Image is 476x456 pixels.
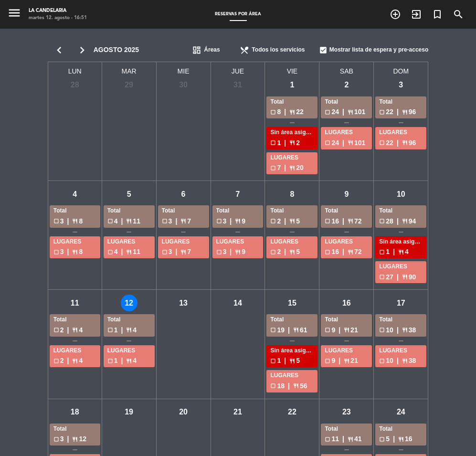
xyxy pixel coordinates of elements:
[126,249,132,255] span: restaurant
[71,43,94,57] i: chevron_right
[53,325,96,336] div: 2 4
[121,77,138,94] div: 29
[53,424,96,434] div: Total
[284,162,286,173] span: |
[72,327,78,333] span: restaurant
[325,206,368,216] div: Total
[289,218,295,224] span: restaurant
[397,138,399,148] span: |
[7,6,21,23] button: menu
[325,315,368,325] div: Total
[53,436,59,442] span: check_box_outline_blank
[270,218,276,224] span: check_box_outline_blank
[270,140,276,146] span: check_box_outline_blank
[379,355,423,366] div: 10 38
[53,358,59,364] span: check_box_outline_blank
[229,404,246,421] div: 21
[379,97,423,107] div: Total
[284,138,286,148] span: |
[216,216,260,227] div: 3 9
[288,381,290,392] span: |
[216,206,260,216] div: Total
[342,138,344,148] span: |
[107,346,151,356] div: LUGARES
[379,272,423,283] div: 27 90
[67,246,69,257] span: |
[453,9,464,20] i: search
[157,62,211,77] span: MIE
[270,128,314,138] div: Sin área asignada
[348,436,353,442] span: restaurant
[53,206,96,216] div: Total
[270,109,276,115] span: check_box_outline_blank
[66,404,83,421] div: 18
[270,383,276,389] span: check_box_outline_blank
[284,246,286,257] span: |
[67,216,69,227] span: |
[338,186,355,202] div: 9
[270,162,314,173] div: 7 20
[53,346,96,356] div: LUGARES
[204,45,220,55] span: Áreas
[121,186,138,202] div: 5
[175,295,192,311] div: 13
[284,77,300,94] div: 1
[29,7,87,14] div: LA CANDELARIA
[53,237,96,247] div: LUGARES
[325,216,368,227] div: 16 72
[175,186,192,202] div: 6
[216,249,222,255] span: check_box_outline_blank
[180,218,186,224] span: restaurant
[235,218,241,224] span: restaurant
[393,246,395,257] span: |
[53,327,59,333] span: check_box_outline_blank
[270,327,276,333] span: check_box_outline_blank
[348,109,353,115] span: restaurant
[379,325,423,336] div: 10 38
[379,358,385,364] span: check_box_outline_blank
[175,77,192,94] div: 30
[53,355,96,366] div: 2 4
[348,249,353,255] span: restaurant
[270,138,314,148] div: 1 2
[67,325,69,336] span: |
[270,246,314,257] div: 2 5
[126,327,132,333] span: restaurant
[107,249,113,255] span: check_box_outline_blank
[107,218,113,224] span: check_box_outline_blank
[342,434,344,445] span: |
[162,218,168,224] span: check_box_outline_blank
[325,424,368,434] div: Total
[379,436,385,442] span: check_box_outline_blank
[53,218,59,224] span: check_box_outline_blank
[325,327,330,333] span: check_box_outline_blank
[402,218,408,224] span: restaurant
[66,77,83,94] div: 28
[162,216,205,227] div: 3 7
[379,218,385,224] span: check_box_outline_blank
[107,355,151,366] div: 1 4
[379,246,423,257] div: 1 4
[270,165,276,171] span: check_box_outline_blank
[270,106,314,117] div: 8 22
[325,218,330,224] span: check_box_outline_blank
[344,358,349,364] span: restaurant
[325,436,330,442] span: check_box_outline_blank
[325,128,368,138] div: LUGARES
[72,249,78,255] span: restaurant
[390,9,401,20] i: add_circle_outline
[379,216,423,227] div: 28 94
[319,46,328,54] span: check_box
[397,272,399,283] span: |
[107,315,151,325] div: Total
[284,404,300,421] div: 22
[379,424,423,434] div: Total
[392,404,409,421] div: 24
[107,358,113,364] span: check_box_outline_blank
[348,140,353,146] span: restaurant
[284,106,286,117] span: |
[216,237,260,247] div: LUGARES
[270,97,314,107] div: Total
[72,218,78,224] span: restaurant
[175,246,177,257] span: |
